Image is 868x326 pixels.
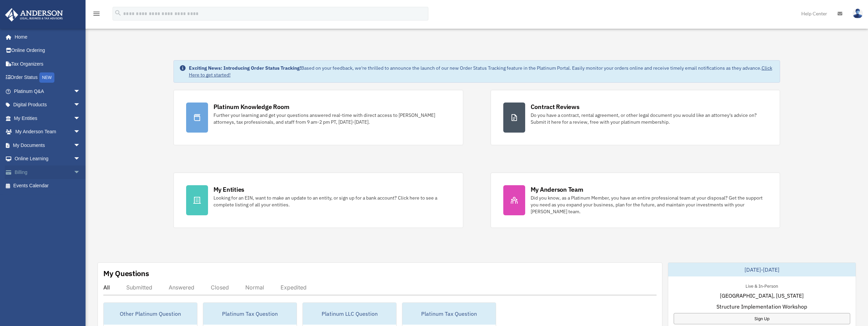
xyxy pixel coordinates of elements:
[531,185,583,194] div: My Anderson Team
[5,84,91,98] a: Platinum Q&Aarrow_drop_down
[74,111,87,125] span: arrow_drop_down
[92,10,101,18] i: menu
[189,65,301,71] strong: Exciting News: Introducing Order Status Tracking!
[74,138,87,152] span: arrow_drop_down
[211,284,229,291] div: Closed
[213,103,289,111] div: Platinum Knowledge Room
[189,65,775,78] div: Based on your feedback, we're thrilled to announce the launch of our new Order Status Tracking fe...
[281,284,307,291] div: Expedited
[491,90,780,145] a: Contract Reviews Do you have a contract, rental agreement, or other legal document you would like...
[716,302,807,311] span: Structure Implementation Workshop
[5,98,91,112] a: Digital Productsarrow_drop_down
[126,284,152,291] div: Submitted
[491,173,780,228] a: My Anderson Team Did you know, as a Platinum Member, you have an entire professional team at your...
[5,111,91,125] a: My Entitiesarrow_drop_down
[674,313,850,324] a: Sign Up
[114,9,122,17] i: search
[5,44,91,57] a: Online Ordering
[173,173,463,228] a: My Entities Looking for an EIN, want to make an update to an entity, or sign up for a bank accoun...
[720,291,804,300] span: [GEOGRAPHIC_DATA], [US_STATE]
[103,268,149,279] div: My Questions
[74,125,87,139] span: arrow_drop_down
[245,284,264,291] div: Normal
[169,284,194,291] div: Answered
[5,30,87,44] a: Home
[203,303,297,325] div: Platinum Tax Question
[402,303,496,325] div: Platinum Tax Question
[5,179,91,193] a: Events Calendar
[5,125,91,139] a: My Anderson Teamarrow_drop_down
[531,194,768,215] div: Did you know, as a Platinum Member, you have an entire professional team at your disposal? Get th...
[74,98,87,112] span: arrow_drop_down
[213,185,244,194] div: My Entities
[189,65,772,78] a: Click Here to get started!
[74,152,87,166] span: arrow_drop_down
[39,72,54,83] div: NEW
[531,112,768,125] div: Do you have a contract, rental agreement, or other legal document you would like an attorney's ad...
[213,112,451,125] div: Further your learning and get your questions answered real-time with direct access to [PERSON_NAM...
[853,9,863,18] img: User Pic
[3,8,65,22] img: Anderson Advisors Platinum Portal
[5,165,91,179] a: Billingarrow_drop_down
[5,71,91,85] a: Order StatusNEW
[92,12,101,18] a: menu
[173,90,463,145] a: Platinum Knowledge Room Further your learning and get your questions answered real-time with dire...
[5,138,91,152] a: My Documentsarrow_drop_down
[74,165,87,179] span: arrow_drop_down
[668,263,856,276] div: [DATE]-[DATE]
[103,284,110,291] div: All
[104,303,197,325] div: Other Platinum Question
[5,57,91,71] a: Tax Organizers
[303,303,396,325] div: Platinum LLC Question
[740,282,783,289] div: Live & In-Person
[74,84,87,98] span: arrow_drop_down
[531,103,580,111] div: Contract Reviews
[213,194,451,208] div: Looking for an EIN, want to make an update to an entity, or sign up for a bank account? Click her...
[5,152,91,166] a: Online Learningarrow_drop_down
